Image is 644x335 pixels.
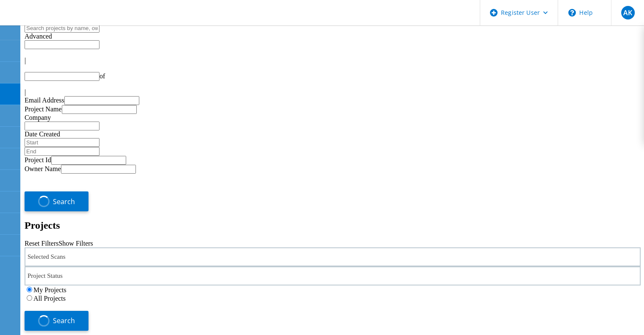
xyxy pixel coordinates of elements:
[25,147,100,156] input: End
[25,57,641,64] div: |
[25,97,64,104] label: Email Address
[25,114,51,121] label: Company
[25,266,641,285] div: Project Status
[25,24,100,33] input: Search projects by name, owner, ID, company, etc
[33,286,66,293] label: My Projects
[25,33,52,40] span: Advanced
[100,72,105,80] span: of
[25,240,58,247] a: Reset Filters
[25,247,641,266] div: Selected Scans
[25,311,88,331] button: Search
[53,316,75,325] span: Search
[8,17,100,24] a: Live Optics Dashboard
[25,105,62,113] label: Project Name
[58,240,93,247] a: Show Filters
[25,165,61,172] label: Owner Name
[25,156,51,163] label: Project Id
[568,9,576,17] svg: \n
[25,130,60,138] label: Date Created
[25,191,88,211] button: Search
[25,138,100,147] input: Start
[33,295,66,302] label: All Projects
[25,220,60,231] b: Projects
[623,9,632,16] span: AK
[25,89,641,96] div: |
[53,197,75,206] span: Search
